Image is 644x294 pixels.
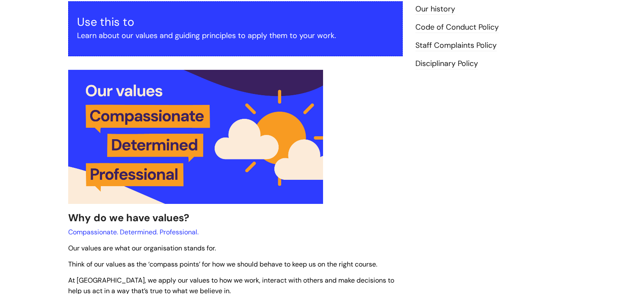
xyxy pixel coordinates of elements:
[415,4,455,15] a: Our history
[68,211,189,224] span: Why do we have values?
[68,244,216,253] span: Our values are what our organisation stands for.
[68,228,199,236] span: Compassionate. Determined. Professional.
[68,70,323,204] img: Our values are compassionate, determined and professional. The image shows a sun partially hidden...
[415,22,499,33] a: Code of Conduct Policy
[415,58,478,69] a: Disciplinary Policy
[77,29,394,42] p: Learn about our values and guiding principles to apply them to your work.
[77,15,394,29] h3: Use this to
[415,40,497,51] a: Staff Complaints Policy
[68,260,377,269] span: Think of our values as the ‘compass points’ for how we should behave to keep us on the right course.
